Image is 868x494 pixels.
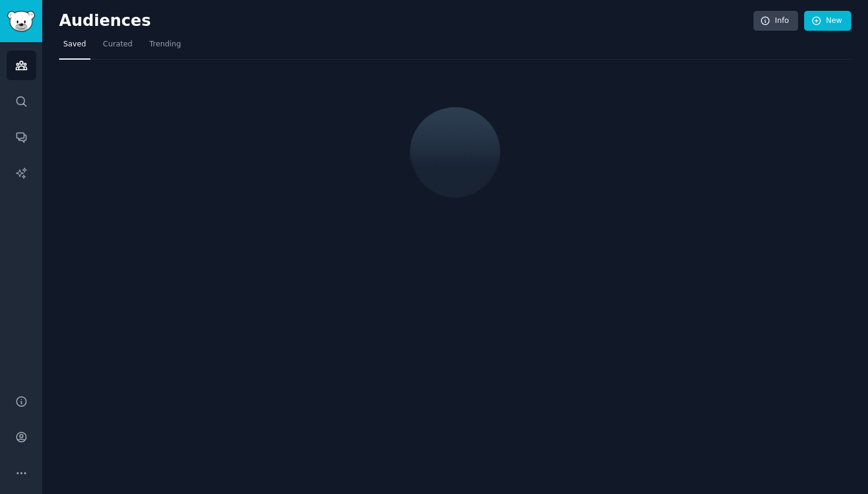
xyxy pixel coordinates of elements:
[145,35,185,60] a: Trending
[99,35,137,60] a: Curated
[103,39,133,50] span: Curated
[7,11,35,32] img: GummySearch logo
[63,39,86,50] span: Saved
[753,11,798,31] a: Info
[59,11,753,31] h2: Audiences
[804,11,851,31] a: New
[149,39,181,50] span: Trending
[59,35,90,60] a: Saved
